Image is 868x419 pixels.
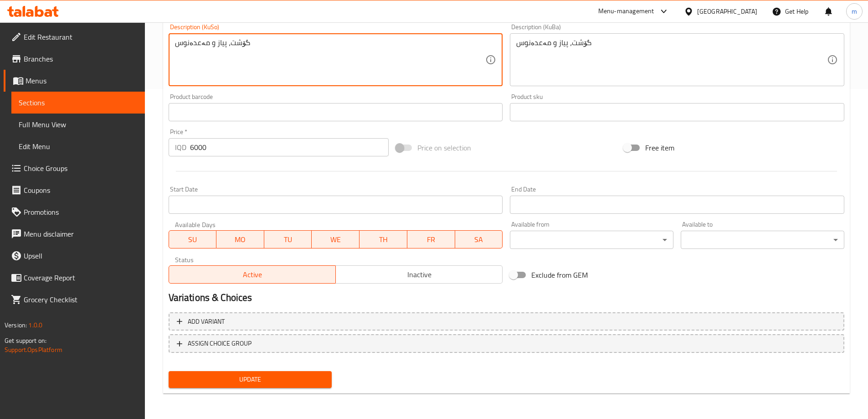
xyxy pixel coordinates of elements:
[411,233,452,246] span: FR
[4,245,145,267] a: Upsell
[264,230,312,248] button: TU
[175,38,486,82] textarea: گۆشت، پیاز و مەعدەنوس
[24,272,138,283] span: Coverage Report
[360,230,407,248] button: TH
[11,92,145,114] a: Sections
[26,75,138,86] span: Menus
[175,142,186,153] p: IQD
[4,223,145,245] a: Menu disclaimer
[216,230,264,248] button: MO
[510,103,844,121] input: Please enter product sku
[24,294,138,305] span: Grocery Checklist
[24,250,138,261] span: Upsell
[169,291,844,305] h2: Variations & Choices
[169,103,503,121] input: Please enter product barcode
[173,268,332,281] span: Active
[5,344,62,356] a: Support.OpsPlatform
[188,316,225,327] span: Add variant
[5,335,46,347] span: Get support on:
[4,70,145,92] a: Menus
[645,142,674,153] span: Free item
[4,179,145,201] a: Coupons
[190,138,389,156] input: Please enter price
[697,6,757,16] div: [GEOGRAPHIC_DATA]
[24,185,138,196] span: Coupons
[19,141,138,152] span: Edit Menu
[312,230,360,248] button: WE
[173,233,213,246] span: SU
[4,267,145,289] a: Coverage Report
[24,31,138,42] span: Edit Restaurant
[516,38,827,82] textarea: گۆشت، پیاز و مەعدەنوس
[598,6,654,17] div: Menu-management
[169,230,217,248] button: SU
[681,231,844,249] div: ​
[169,265,336,284] button: Active
[5,319,27,331] span: Version:
[28,319,42,331] span: 1.0.0
[4,26,145,48] a: Edit Restaurant
[169,312,844,331] button: Add variant
[407,230,455,248] button: FR
[335,265,503,284] button: Inactive
[268,233,308,246] span: TU
[459,233,499,246] span: SA
[363,233,404,246] span: TH
[510,231,673,249] div: ​
[24,53,138,64] span: Branches
[4,201,145,223] a: Promotions
[169,371,332,388] button: Update
[315,233,356,246] span: WE
[176,374,325,385] span: Update
[19,119,138,130] span: Full Menu View
[24,228,138,239] span: Menu disclaimer
[4,157,145,179] a: Choice Groups
[19,97,138,108] span: Sections
[455,230,503,248] button: SA
[4,48,145,70] a: Branches
[24,207,138,217] span: Promotions
[24,163,138,174] span: Choice Groups
[4,289,145,310] a: Grocery Checklist
[852,6,857,16] span: m
[169,334,844,353] button: ASSIGN CHOICE GROUP
[339,268,499,281] span: Inactive
[11,135,145,157] a: Edit Menu
[417,142,471,153] span: Price on selection
[11,114,145,135] a: Full Menu View
[531,269,588,280] span: Exclude from GEM
[220,233,261,246] span: MO
[188,338,252,349] span: ASSIGN CHOICE GROUP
